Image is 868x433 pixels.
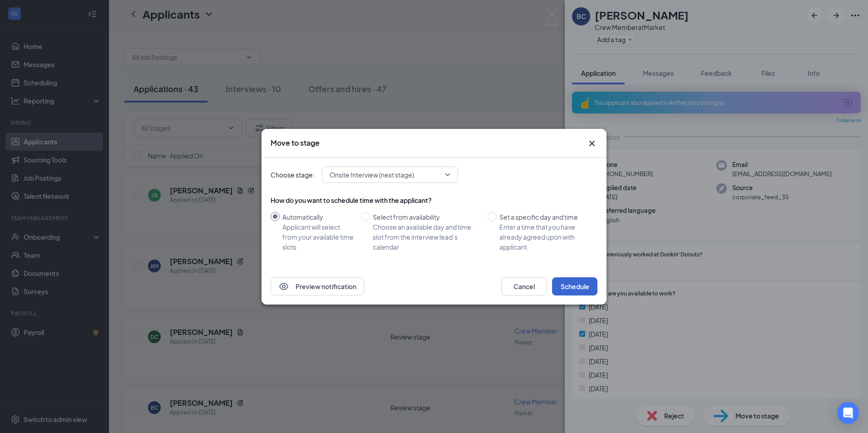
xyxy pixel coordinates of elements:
div: Set a specific day and time [499,212,590,222]
button: Cancel [501,277,547,295]
button: EyePreview notification [271,277,364,295]
div: Select from availability [373,212,480,222]
button: Schedule [552,277,597,295]
h3: Move to stage [271,138,320,148]
div: Enter a time that you have already agreed upon with applicant [499,222,590,252]
span: Choose stage: [271,170,315,180]
div: Applicant will select from your available time slots [282,222,354,252]
button: Close [587,138,597,149]
span: Onsite Interview (next stage) [330,168,414,182]
div: Automatically [282,212,354,222]
div: How do you want to schedule time with the applicant? [271,196,597,205]
svg: Eye [278,281,289,292]
div: Open Intercom Messenger [837,402,859,424]
svg: Cross [587,138,597,149]
div: Choose an available day and time slot from the interview lead’s calendar [373,222,480,252]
